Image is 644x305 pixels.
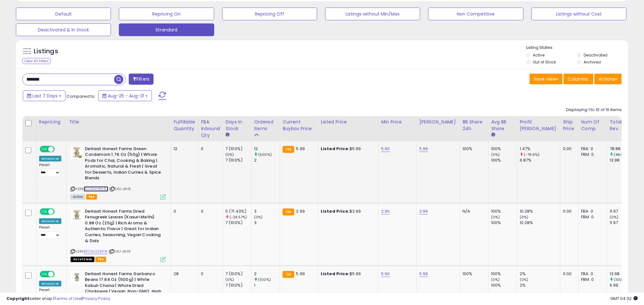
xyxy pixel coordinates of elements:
[54,209,64,214] span: OFF
[254,157,280,163] div: 2
[610,282,635,288] div: 6.99
[462,271,483,277] div: 100%
[584,52,607,58] label: Deactivated
[321,119,376,125] div: Listed Price
[40,209,48,214] span: ON
[6,296,110,302] div: seller snap | |
[85,209,162,245] b: DeHaat Honest Farms Dried Fenugreek Leaves (Kasuri Methi) 0.88 Oz (25g) | Rich Aroma & Authentic ...
[614,152,632,157] small: (464.23%)
[71,257,94,262] span: All listings that are currently out of stock and unavailable for purchase on Amazon
[321,146,350,152] b: Listed Price:
[491,157,517,163] div: 100%
[119,23,214,36] button: Strandard
[95,257,106,262] span: FBA
[563,271,573,277] div: 0.00
[225,146,251,152] div: 7 (100%)
[71,194,85,200] span: All listings currently available for purchase on Amazon
[594,74,622,84] button: Actions
[201,271,218,277] div: 0
[71,146,83,159] img: 41TEj6ngCQL._SL40_.jpg
[325,8,420,20] button: Listings without Min/Max
[419,146,428,152] a: 5.99
[54,146,64,152] span: OFF
[526,45,628,51] p: Listing States:
[39,163,61,177] div: Preset:
[462,209,483,214] div: N/A
[610,209,635,214] div: 11.97
[258,277,271,282] small: (100%)
[581,146,602,152] div: FBA: 0
[225,277,234,282] small: (0%)
[32,93,58,99] span: Last 7 Days
[22,58,51,64] div: Clear All Filters
[419,119,457,125] div: [PERSON_NAME]
[533,52,545,58] label: Active
[39,218,61,224] div: Amazon AI
[225,220,251,226] div: 7 (100%)
[520,220,560,226] div: 10.28%
[533,59,556,65] label: Out of Stock
[581,209,602,214] div: FBA: 0
[254,220,280,226] div: 3
[69,119,168,125] div: Title
[283,271,294,278] small: FBA
[610,119,633,132] div: Total Rev.
[66,93,96,99] span: Compared to:
[296,208,305,214] span: 2.99
[71,271,83,284] img: 31++vvfKsRL._SL40_.jpg
[39,225,61,239] div: Preset:
[54,271,64,277] span: OFF
[254,271,280,277] div: 2
[491,209,517,214] div: 100%
[520,282,560,288] div: 2%
[254,282,280,288] div: 1
[610,271,635,277] div: 13.98
[581,152,602,157] div: FBM: 0
[98,90,152,101] button: Aug-25 - Aug-31
[491,119,514,132] div: Avg BB Share
[581,214,602,220] div: FBM: 0
[6,295,30,302] strong: Copyright
[381,271,390,277] a: 5.90
[381,146,390,152] a: 5.90
[530,74,563,84] button: Save View
[321,208,350,214] b: Listed Price:
[108,93,144,99] span: Aug-25 - Aug-31
[566,107,622,113] div: Displaying 1 to 10 of 10 items
[71,209,83,221] img: 41dgz4bMamL._SL40_.jpg
[520,215,529,220] small: (0%)
[254,146,280,152] div: 12
[23,90,65,101] button: Last 7 Days
[225,132,229,138] small: Days In Stock.
[321,209,373,214] div: $2.99
[86,194,97,200] span: FBA
[225,271,251,277] div: 7 (100%)
[610,157,635,163] div: 13.98
[381,119,414,125] div: Min Price
[230,215,247,220] small: (-28.57%)
[614,277,627,282] small: (100%)
[563,119,576,132] div: Ship Price
[296,271,305,277] span: 5.99
[563,209,573,214] div: 0.00
[462,119,486,132] div: BB Share 24h.
[610,215,619,220] small: (0%)
[419,208,428,215] a: 2.99
[520,157,560,163] div: 6.87%
[520,119,558,132] div: Profit [PERSON_NAME]
[222,8,317,20] button: Repricing Off
[581,271,602,277] div: FBA: 0
[491,215,500,220] small: (0%)
[321,271,350,277] b: Listed Price:
[39,281,61,287] div: Amazon AI
[39,156,61,162] div: Amazon AI
[610,220,635,226] div: 11.97
[283,146,294,153] small: FBA
[201,146,218,152] div: 0
[283,209,294,215] small: FBA
[610,295,638,302] span: 2025-09-8 04:32 GMT
[491,132,495,138] small: Avg BB Share.
[610,146,635,152] div: 78.88
[564,74,593,84] button: Columns
[520,271,560,277] div: 2%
